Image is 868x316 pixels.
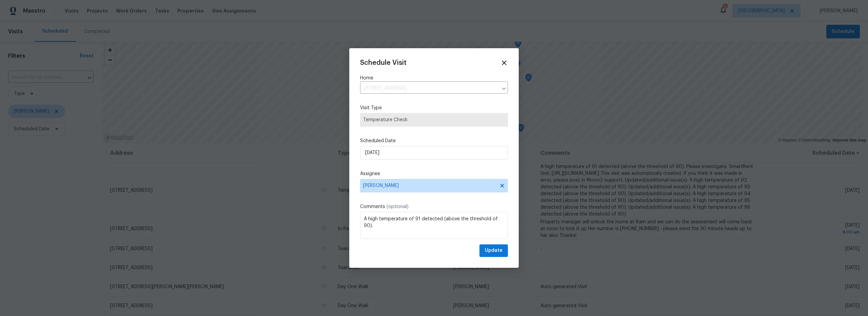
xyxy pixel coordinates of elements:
[360,75,508,81] label: Home
[479,244,508,257] button: Update
[360,170,508,177] label: Assignee
[360,212,508,239] textarea: A high temperature of 91 detected (above the threshold of 90). Please investigate. SmartRent Unit...
[485,246,502,255] span: Update
[360,203,508,210] label: Comments
[363,183,496,188] span: [PERSON_NAME]
[360,105,508,111] label: Visit Type
[360,59,407,66] span: Schedule Visit
[360,137,508,144] label: Scheduled Date
[387,204,409,209] span: (optional)
[360,146,508,160] input: M/D/YYYY
[363,116,505,123] span: Temperature Check
[500,59,508,67] span: Close
[360,83,498,94] input: Enter in an address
